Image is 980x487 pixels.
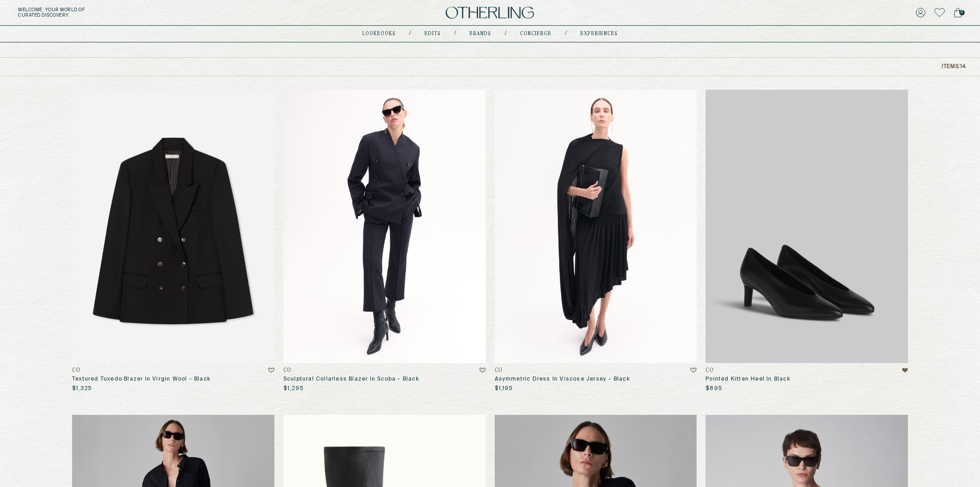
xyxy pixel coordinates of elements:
[959,10,965,15] span: 0
[72,385,92,392] p: $1,325
[505,30,506,37] div: /
[283,90,486,363] img: Sculptural Collarless Blazer in Scuba - Black
[362,32,396,36] a: lookbooks
[520,32,552,36] a: concierge
[283,368,292,374] h4: CO
[495,90,697,392] a: Asymmetric Dress in Viscose Jersey - BlackCOAsymmetric Dress In Viscose Jersey - Black$1,195
[706,90,908,363] img: Pointed Kitten Heel in Black
[495,385,513,392] p: $1,195
[565,30,567,37] div: /
[580,32,618,36] a: experiences
[283,385,304,392] p: $1,295
[706,376,908,383] h3: Pointed Kitten Heel In Black
[283,90,486,392] a: Sculptural Collarless Blazer in Scuba - BlackCOSculptural Collarless Blazer In Scuba - Black$1,295
[706,385,722,392] p: $895
[72,368,80,374] h4: CO
[942,64,966,70] p: Items: 14
[72,90,274,392] a: Textured Tuxedo Blazer in Virgin Wool - BlackCOTextured Tuxedo Blazer In Virgin Wool - Black$1,325
[446,7,534,19] img: logo
[72,376,274,383] h3: Textured Tuxedo Blazer In Virgin Wool - Black
[72,90,274,363] img: Textured Tuxedo Blazer in Virgin Wool - Black
[954,6,962,19] a: 0
[283,376,486,383] h3: Sculptural Collarless Blazer In Scuba - Black
[495,90,697,363] img: Asymmetric Dress in Viscose Jersey - Black
[454,30,456,37] div: /
[495,376,697,383] h3: Asymmetric Dress In Viscose Jersey - Black
[18,7,301,18] h5: Welcome . Your world of curated discovery.
[495,368,503,374] h4: CO
[424,32,441,36] a: Edits
[469,32,491,36] a: Brands
[706,368,714,374] h4: CO
[409,30,411,37] div: /
[706,90,908,392] a: Pointed Kitten Heel in BlackCOPointed Kitten Heel In Black$895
